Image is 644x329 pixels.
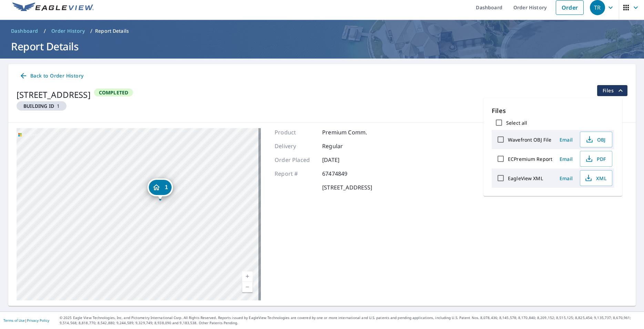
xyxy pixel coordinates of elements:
span: 1 [19,103,64,109]
span: Dashboard [11,28,38,34]
nav: breadcrumb [8,25,636,37]
button: OBJ [580,132,612,147]
label: Select all [506,120,527,126]
span: Order History [51,28,85,34]
p: Product [275,128,316,136]
a: Terms of Use [3,318,25,323]
p: 67474849 [322,169,364,178]
span: 1 [165,185,168,190]
a: Current Level 19, Zoom Out [242,282,253,292]
a: Order History [49,25,88,37]
span: Email [558,175,574,182]
p: [STREET_ADDRESS] [322,183,372,192]
p: Order Placed [275,156,316,164]
label: ECPremium Report [508,156,552,162]
span: XML [584,174,606,182]
button: XML [580,170,612,186]
h1: Report Details [8,39,636,53]
p: [DATE] [322,156,364,164]
span: Email [558,136,574,143]
p: Delivery [275,142,316,150]
div: [STREET_ADDRESS] [17,89,91,101]
a: Back to Order History [17,70,86,82]
p: © 2025 Eagle View Technologies, Inc. and Pictometry International Corp. All Rights Reserved. Repo... [60,315,641,326]
a: Dashboard [8,25,41,37]
div: Dropped pin, building 1, Residential property, 37 N Lake Dr Lake Harmony, PA 18624 [147,178,173,200]
a: Order [556,0,584,15]
button: PDF [580,151,612,167]
button: filesDropdownBtn-67474849 [597,85,627,96]
p: Premium Comm. [322,128,367,136]
span: Email [558,156,574,162]
span: OBJ [584,135,606,144]
p: Report # [275,169,316,178]
a: Current Level 19, Zoom In [242,271,253,282]
p: Regular [322,142,364,150]
label: Wavefront OBJ File [508,136,551,143]
span: Files [603,86,625,95]
button: Email [555,134,577,145]
li: / [90,27,92,35]
span: PDF [584,155,606,163]
p: | [3,318,49,322]
button: Email [555,154,577,164]
a: Privacy Policy [27,318,49,323]
span: Back to Order History [19,72,83,80]
p: Report Details [95,28,129,34]
img: EV Logo [12,2,94,13]
span: Completed [95,89,133,96]
em: Building ID [23,103,54,109]
button: Email [555,173,577,184]
label: EagleView XML [508,175,543,182]
p: Files [492,106,614,115]
li: / [44,27,46,35]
